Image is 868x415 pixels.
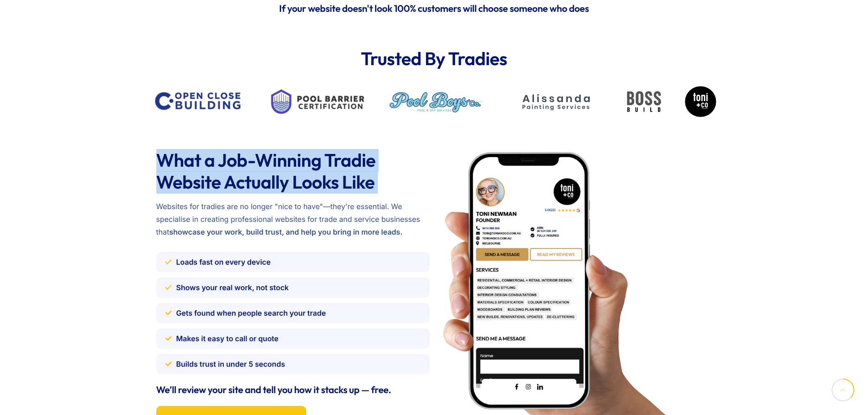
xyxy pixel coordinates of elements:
[176,307,326,319] span: Gets found when people search your trade
[169,227,402,236] strong: showcase your work, build trust, and help you bring in more leads.
[152,48,717,70] h2: Trusted By Tradies
[176,256,271,268] span: Loads fast on every device
[176,358,285,370] span: Builds trust in under 5 seconds
[521,92,591,110] img: Logo of trade business who’ve worked with ServiceScale
[156,383,430,397] h4: We’ll review your site and tell you how it stacks up — free.
[684,86,716,118] img: Toni+Co Logo of trade business who’ve worked with ServiceScale
[176,281,289,294] span: Shows your real work, not stock
[270,89,366,114] img: Logo of trade business who’ve worked with ServiceScale
[389,89,485,113] img: Pool Boys Logo of trade business who’ve worked with ServiceScale
[277,2,591,15] h4: If your website doesn't look 100% customers will choose someone who does
[156,149,430,193] h2: What a Job-Winning Tradie Website Actually Looks Like
[176,332,279,345] span: Makes it easy to call or quote
[152,89,248,113] img: Logos of trade A TRADE business who’ve worked with ServiceScale
[156,200,430,238] p: Websites for tradies are no longer "nice to have"—they're essential. We specialise in creating pr...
